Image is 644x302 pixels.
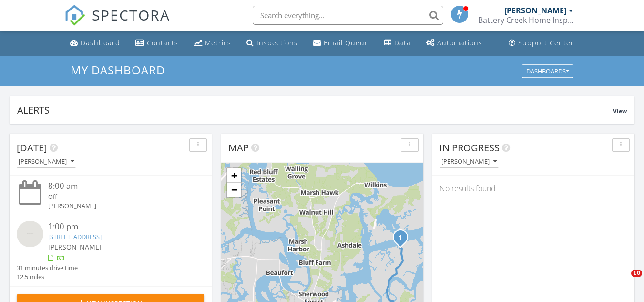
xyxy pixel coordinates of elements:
button: [PERSON_NAME] [440,156,499,168]
a: Support Center [505,34,578,52]
iframe: Intercom live chat [612,270,634,292]
input: Search everything... [253,6,443,25]
div: 1:00 pm [48,221,189,233]
div: 31 minutes drive time [17,263,78,272]
div: Contacts [147,38,178,47]
span: SPECTORA [92,5,170,25]
a: Email Queue [309,34,373,52]
img: The Best Home Inspection Software - Spectora [64,5,85,26]
div: 12.5 miles [17,272,78,281]
div: Email Queue [324,38,369,47]
span: In Progress [440,141,500,154]
span: [PERSON_NAME] [48,242,102,251]
span: My Dashboard [71,62,165,78]
div: 8:00 am [48,180,189,192]
a: Automations (Basic) [422,34,486,52]
a: Metrics [190,34,235,52]
a: SPECTORA [64,13,170,33]
div: Support Center [518,38,574,47]
img: streetview [17,221,43,248]
span: Map [228,141,249,154]
div: [PERSON_NAME] [504,6,566,15]
div: Inspections [256,38,298,47]
div: Dashboards [526,68,569,74]
a: 1:00 pm [STREET_ADDRESS] [PERSON_NAME] 31 minutes drive time 12.5 miles [17,221,204,282]
a: Dashboard [66,34,124,52]
div: Battery Creek Home Inspections, LLC [478,15,573,25]
a: Inspections [243,34,302,52]
div: Dashboard [81,38,120,47]
span: [DATE] [17,141,47,154]
a: Contacts [132,34,182,52]
i: 1 [399,235,402,241]
button: Dashboards [522,64,573,78]
div: Alerts [17,104,613,116]
div: Automations [437,38,482,47]
a: Zoom in [227,168,241,183]
div: [PERSON_NAME] [441,158,497,165]
div: Off [48,192,189,201]
span: 10 [631,270,642,277]
a: Zoom out [227,183,241,197]
span: View [613,107,627,115]
button: [PERSON_NAME] [17,156,76,168]
a: [STREET_ADDRESS] [48,232,102,241]
div: [PERSON_NAME] [19,158,74,165]
div: Data [394,38,411,47]
div: No results found [432,176,634,201]
a: Data [380,34,415,52]
div: Metrics [205,38,231,47]
div: [PERSON_NAME] [48,201,189,210]
div: 1120 Palmetto Point, Saint Helena Island, SC 29920 [400,237,406,243]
